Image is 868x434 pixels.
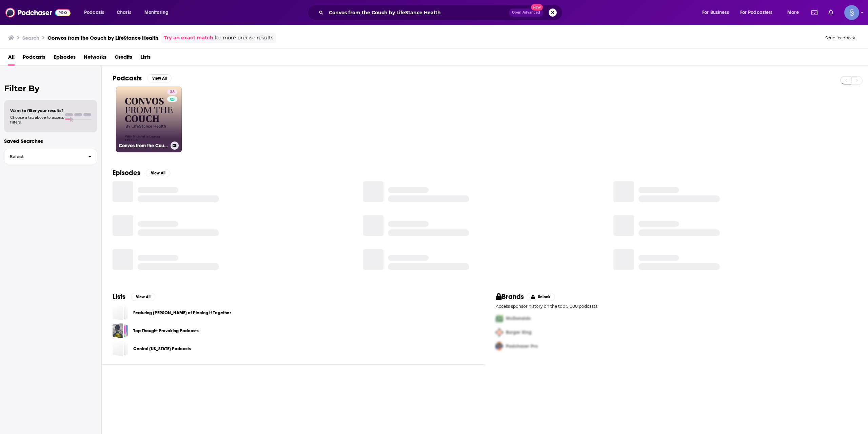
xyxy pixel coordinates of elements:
[22,35,39,41] h3: Search
[133,309,231,317] a: Featuring [PERSON_NAME] of Piecing It Together
[826,7,836,18] a: Show notifications dropdown
[506,316,531,321] span: McDonalds
[8,52,15,65] a: All
[527,293,555,301] button: Unlock
[4,83,97,93] h2: Filter By
[787,8,799,17] span: More
[147,74,172,82] button: View All
[823,35,857,41] button: Send feedback
[702,8,729,17] span: For Business
[326,7,509,18] input: Search podcasts, credits, & more...
[23,52,45,65] a: Podcasts
[164,34,213,42] a: Try an exact match
[531,4,543,11] span: New
[140,52,151,65] a: Lists
[113,323,128,338] a: Top Thought Provoking Podcasts
[740,8,773,17] span: For Podcasters
[506,343,538,349] span: Podchaser Pro
[314,5,569,20] div: Search podcasts, credits, & more...
[4,149,97,164] button: Select
[146,169,170,177] button: View All
[493,339,506,353] img: Third Pro Logo
[736,7,783,18] button: open menu
[10,108,64,113] span: Want to filter your results?
[167,89,177,95] a: 38
[84,52,106,65] a: Networks
[10,115,64,125] span: Choose a tab above to access filters.
[113,305,128,320] a: Featuring David Rosen of Piecing It Together
[113,74,142,82] h2: Podcasts
[809,7,820,18] a: Show notifications dropdown
[509,8,543,17] button: Open AdvancedNew
[512,11,540,14] span: Open Advanced
[4,138,97,144] p: Saved Searches
[116,87,182,152] a: 38Convos from the Couch by LifeStance Health
[493,312,506,325] img: First Pro Logo
[79,7,113,18] button: open menu
[113,169,140,177] h2: Episodes
[113,169,170,177] a: EpisodesView All
[84,8,104,17] span: Podcasts
[115,52,132,65] a: Credits
[140,7,177,18] button: open menu
[844,5,859,20] span: Logged in as Spiral5-G1
[119,143,168,149] h3: Convos from the Couch by LifeStance Health
[496,293,524,301] h2: Brands
[54,52,76,65] a: Episodes
[47,35,158,41] h3: Convos from the Couch by LifeStance Health
[844,5,859,20] img: User Profile
[113,293,125,301] h2: Lists
[131,293,155,301] button: View All
[215,34,273,42] span: for more precise results
[697,7,737,18] button: open menu
[144,8,169,17] span: Monitoring
[133,327,199,335] a: Top Thought Provoking Podcasts
[133,345,191,353] a: Central [US_STATE] Podcasts
[506,329,532,335] span: Burger King
[170,89,175,96] span: 38
[117,8,131,17] span: Charts
[112,7,135,18] a: Charts
[4,154,83,159] span: Select
[496,304,857,309] p: Access sponsor history on the top 5,000 podcasts.
[5,6,71,19] img: Podchaser - Follow, Share and Rate Podcasts
[113,74,172,82] a: PodcastsView All
[113,293,155,301] a: ListsView All
[113,341,128,356] a: Central Florida Podcasts
[844,5,859,20] button: Show profile menu
[783,7,807,18] button: open menu
[493,325,506,339] img: Second Pro Logo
